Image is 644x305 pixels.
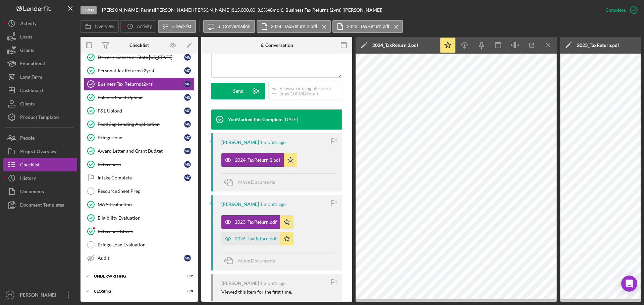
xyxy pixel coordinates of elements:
a: Bridge Loan Evaluation [84,238,195,251]
a: Award Letter and Grant BudgetMG [84,144,195,158]
div: Educational [20,57,45,72]
div: [PERSON_NAME] [PERSON_NAME] | [155,7,232,13]
a: Resource Sheet Prep [84,184,195,198]
button: Overview [80,20,119,33]
button: Move Documents [221,252,282,269]
div: Long-Term [20,70,42,85]
div: 6. Conversation [261,43,293,48]
text: ES [8,293,12,297]
label: 2023_TaxReturn.pdf [347,24,389,29]
div: You Marked this Complete [228,117,282,122]
label: Checklist [172,24,192,29]
div: | 6. Business Tax Returns (2yrs) ([PERSON_NAME]) [279,7,382,13]
div: Document Templates [20,198,64,213]
div: Bridge Loan [98,135,184,140]
div: M G [184,94,191,101]
label: 6. Conversation [218,24,251,29]
div: | [102,7,155,13]
span: Move Documents [238,258,275,263]
a: Intake CompleteMG [84,171,195,184]
div: M G [184,107,191,114]
div: Intake Complete [98,175,184,180]
button: History [3,171,77,185]
div: Eligibility Evaluation [98,215,194,221]
div: People [20,131,35,146]
label: 2024_TaxReturn 2.pdf [271,24,317,29]
button: Documents [3,185,77,198]
time: 2025-08-01 00:06 [260,140,286,145]
div: History [20,171,36,186]
div: Driver's License or State [US_STATE] [98,55,184,60]
div: M G [184,134,191,141]
label: Overview [95,24,114,29]
button: Loans [3,30,77,44]
div: Grants [20,44,34,59]
div: Loans [20,30,32,45]
div: [PERSON_NAME] [221,140,259,145]
div: Underwriting [94,274,176,278]
div: Project Overview [20,145,57,160]
div: 2023_TaxReturn.pdf [577,43,619,48]
div: M G [184,81,191,87]
div: M G [184,54,191,61]
span: Move Documents [238,179,275,185]
div: 0 / 2 [181,274,193,278]
div: Complete [605,3,626,17]
button: Educational [3,57,77,70]
a: FoodCap Lending ApplicationMG [84,118,195,131]
div: [PERSON_NAME] [17,288,60,303]
div: 0 / 8 [181,289,193,293]
div: Open Intercom Messenger [621,276,637,292]
div: Send [233,83,244,99]
a: P&L UploadMG [84,104,195,118]
button: People [3,131,77,145]
label: Activity [137,24,152,29]
div: Balance Sheet Upload [98,95,184,100]
a: MAA Evaluation [84,198,195,211]
button: 2023_TaxReturn.pdf [332,20,403,33]
div: Checklist [129,43,149,48]
button: Grants [3,44,77,57]
time: 2025-08-04 13:54 [283,117,298,122]
a: Bridge LoanMG [84,131,195,144]
time: 2025-07-29 13:24 [260,281,286,286]
div: M G [184,161,191,168]
button: Checklist [3,158,77,171]
div: Activity [20,17,37,32]
div: M G [184,148,191,154]
div: Viewed this item for the first time. [221,289,292,295]
div: Open [80,6,97,14]
button: Complete [599,3,641,17]
div: 2023_TaxReturn.pdf [235,219,277,225]
button: 2024_TaxReturn 2.pdf [221,153,297,167]
button: Dashboard [3,84,77,97]
a: AuditMG [84,251,195,265]
button: Product Templates [3,110,77,124]
div: [PERSON_NAME] [221,202,259,207]
a: Activity [3,17,77,30]
button: Checklist [158,20,196,33]
a: Balance Sheet UploadMG [84,91,195,104]
button: Long-Term [3,70,77,84]
div: M G [184,255,191,261]
div: Dashboard [20,84,43,99]
div: 2024_TaxReturn.pdf [235,236,277,241]
div: Product Templates [20,110,59,126]
div: [PERSON_NAME] [221,281,259,286]
button: Send [211,83,265,99]
button: Project Overview [3,145,77,158]
div: 48 mo [267,7,279,13]
div: Business Tax Returns (2yrs) [98,81,184,87]
button: ES[PERSON_NAME] [3,288,77,302]
button: 2024_TaxReturn 2.pdf [257,20,331,33]
div: M G [184,121,191,128]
